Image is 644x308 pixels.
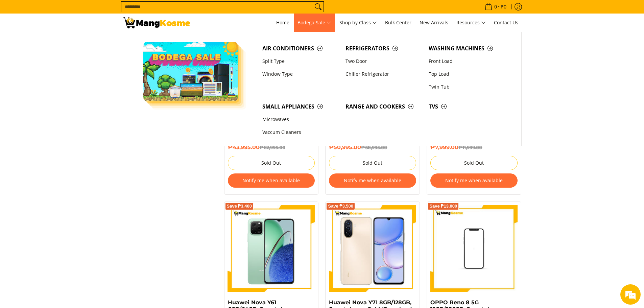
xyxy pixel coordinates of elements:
[336,14,380,32] a: Shop by Class
[361,145,387,150] del: ₱68,995.00
[260,145,285,150] del: ₱62,995.00
[276,19,289,26] span: Home
[111,3,127,20] div: Minimize live chat window
[458,145,482,150] del: ₱11,999.00
[425,100,508,113] a: TVs
[228,205,315,292] img: huawei-nova-y61-smartphone-mint-green-mang-kosme
[197,14,522,32] nav: Main Menu
[297,19,331,27] span: Bodega Sale
[262,102,339,111] span: Small Appliances
[493,4,498,9] span: 0
[429,102,505,111] span: TVs
[385,19,411,26] span: Bulk Center
[329,144,416,151] h6: ₱50,995.00
[425,42,508,55] a: Washing Machines
[430,144,518,151] h6: ₱7,999.00
[259,68,342,80] a: Window Type
[99,208,123,217] em: Submit
[262,44,339,53] span: Air Conditioners
[430,173,518,188] button: Notify me when available
[420,19,448,26] span: New Arrivals
[483,3,508,10] span: •
[259,42,342,55] a: Air Conditioners
[500,4,507,9] span: ₱0
[342,42,425,55] a: Refrigerators
[430,205,518,292] img: OPPO Reno 8 5G 12GB/256GB, Smartphone, Sunkissed Beige (Premium)
[143,42,238,101] img: Bodega Sale
[342,68,425,80] a: Chiller Refrigerator
[259,55,342,68] a: Split Type
[228,144,315,151] h6: ₱43,995.00
[273,14,293,32] a: Home
[456,19,486,27] span: Resources
[339,19,377,27] span: Shop by Class
[228,173,315,188] button: Notify me when available
[382,14,415,32] a: Bulk Center
[342,55,425,68] a: Two Door
[430,156,518,170] button: Sold Out
[342,100,425,113] a: Range and Cookers
[228,156,315,170] button: Sold Out
[328,204,353,208] span: Save ₱3,500
[329,156,416,170] button: Sold Out
[35,38,114,47] div: Leave a message
[429,204,457,208] span: Save ₱13,000
[345,102,422,111] span: Range and Cookers
[259,126,342,139] a: Vaccum Cleaners
[425,80,508,93] a: Twin Tub
[329,205,416,292] img: huawei-nova-y71-smartphone-gold-mang-kosme
[123,17,190,28] img: Electronic Devices - Premium Brands with Warehouse Prices l Mang Kosme
[494,19,518,26] span: Contact Us
[294,14,335,32] a: Bodega Sale
[259,100,342,113] a: Small Appliances
[14,85,118,153] span: We are offline. Please leave us a message.
[425,68,508,80] a: Top Load
[425,55,508,68] a: Front Load
[313,2,324,12] button: Search
[491,14,522,32] a: Contact Us
[416,14,452,32] a: New Arrivals
[259,113,342,126] a: Microwaves
[453,14,489,32] a: Resources
[227,204,252,208] span: Save ₱3,400
[429,44,505,53] span: Washing Machines
[329,173,416,188] button: Notify me when available
[345,44,422,53] span: Refrigerators
[3,185,129,208] textarea: Type your message and click 'Submit'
